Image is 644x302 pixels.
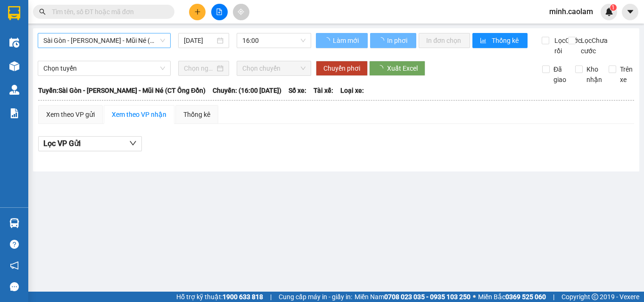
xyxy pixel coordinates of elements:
img: icon-new-feature [605,8,613,16]
input: Tìm tên, số ĐT hoặc mã đơn [52,7,163,17]
span: Trên xe [616,64,636,85]
button: caret-down [622,4,638,20]
button: plus [189,4,206,20]
span: Thống kê [492,35,520,46]
img: warehouse-icon [9,61,19,71]
span: Lọc VP Gửi [43,138,81,149]
b: Tuyến: Sài Gòn - [PERSON_NAME] - Mũi Né (CT Ông Đồn) [38,87,206,94]
span: notification [10,261,19,270]
span: Làm mới [333,35,360,46]
span: 16:00 [242,33,305,48]
img: warehouse-icon [9,38,19,48]
input: Chọn ngày [184,63,215,73]
span: message [10,282,19,291]
strong: 1900 633 818 [223,293,263,301]
strong: 0369 525 060 [505,293,546,301]
span: Số xe: [289,85,306,96]
strong: 0708 023 035 - 0935 103 250 [384,293,471,301]
sup: 1 [610,4,617,11]
span: down [129,139,137,147]
span: bar-chart [480,37,488,45]
span: Lọc Cước rồi [551,35,583,56]
span: In phơi [387,35,409,46]
div: Xem theo VP nhận [112,109,166,120]
button: Lọc VP Gửi [38,136,142,151]
button: Xuất Excel [369,61,425,76]
span: Chọn tuyến [43,61,165,75]
img: warehouse-icon [9,218,19,228]
span: Miền Nam [355,292,471,302]
span: copyright [592,294,598,300]
button: aim [233,4,249,20]
span: file-add [216,8,223,15]
button: In đơn chọn [419,33,470,48]
span: ⚪️ [473,295,476,299]
span: Kho nhận [583,64,606,85]
span: search [39,8,46,15]
span: | [553,292,554,302]
button: In phơi [370,33,416,48]
span: Hỗ trợ kỹ thuật: [176,292,263,302]
div: Thống kê [183,109,210,120]
span: 1 [611,4,615,11]
span: caret-down [626,8,635,16]
span: Sài Gòn - Phan Thiết - Mũi Né (CT Ông Đồn) [43,33,165,48]
span: Cung cấp máy in - giấy in: [279,292,352,302]
span: | [270,292,272,302]
button: bar-chartThống kê [472,33,528,48]
span: loading [323,37,331,44]
span: Tài xế: [314,85,333,96]
button: file-add [211,4,228,20]
span: aim [238,8,244,15]
span: minh.caolam [542,6,601,17]
input: 13/09/2025 [184,35,215,46]
img: warehouse-icon [9,85,19,95]
span: plus [194,8,201,15]
img: logo-vxr [8,6,20,20]
span: question-circle [10,240,19,249]
span: Miền Bắc [478,292,546,302]
img: solution-icon [9,108,19,118]
div: Xem theo VP gửi [46,109,95,120]
span: Chuyến: (16:00 [DATE]) [213,85,281,96]
span: Loại xe: [340,85,364,96]
span: Đã giao [550,64,570,85]
span: Chọn chuyến [242,61,305,75]
span: Lọc Chưa cước [577,35,609,56]
span: loading [378,37,386,44]
button: Chuyển phơi [316,61,368,76]
button: Làm mới [316,33,368,48]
